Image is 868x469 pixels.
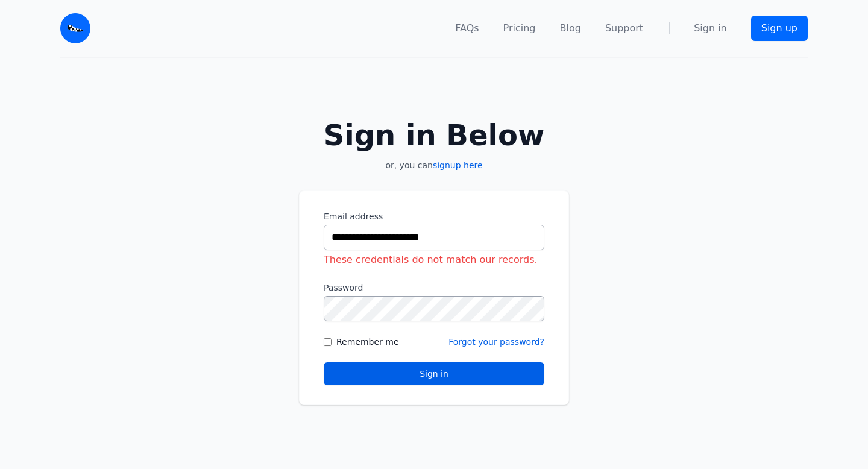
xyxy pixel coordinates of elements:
[751,16,808,41] a: Sign up
[455,21,479,36] a: FAQs
[433,160,483,170] a: signup here
[560,21,581,36] a: Blog
[336,336,399,348] label: Remember me
[324,253,544,267] div: These credentials do not match our records.
[694,21,727,36] a: Sign in
[448,337,544,347] a: Forgot your password?
[324,362,544,385] button: Sign in
[60,13,90,43] img: Email Monster
[299,159,569,171] p: or, you can
[605,21,643,36] a: Support
[503,21,536,36] a: Pricing
[324,282,544,294] label: Password
[299,121,569,150] h2: Sign in Below
[324,210,544,222] label: Email address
